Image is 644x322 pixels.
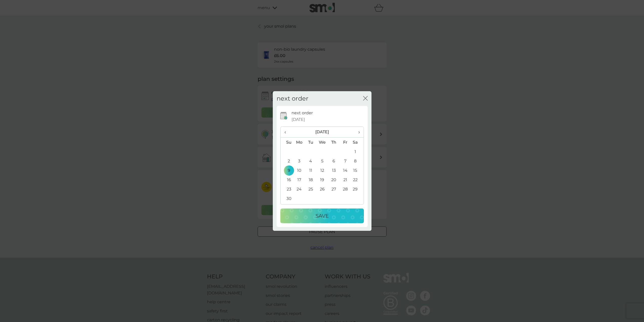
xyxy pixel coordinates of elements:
[281,156,294,166] td: 2
[351,175,363,184] td: 22
[294,184,305,194] td: 24
[340,175,351,184] td: 21
[280,209,364,223] button: Save
[316,184,328,194] td: 26
[351,166,363,175] td: 15
[281,138,294,147] th: Su
[277,95,308,102] h2: next order
[305,166,316,175] td: 11
[340,138,351,147] th: Fr
[316,138,328,147] th: We
[305,138,316,147] th: Tu
[305,156,316,166] td: 4
[316,175,328,184] td: 19
[316,166,328,175] td: 12
[292,110,313,116] p: next order
[281,194,294,203] td: 30
[316,212,329,220] p: Save
[328,184,339,194] td: 27
[351,147,363,156] td: 1
[328,156,339,166] td: 6
[351,138,363,147] th: Sa
[281,184,294,194] td: 23
[294,166,305,175] td: 10
[305,175,316,184] td: 18
[294,175,305,184] td: 17
[294,127,351,138] th: [DATE]
[340,184,351,194] td: 28
[294,138,305,147] th: Mo
[281,175,294,184] td: 16
[305,184,316,194] td: 25
[328,175,339,184] td: 20
[328,138,339,147] th: Th
[292,116,305,123] span: [DATE]
[316,156,328,166] td: 5
[294,156,305,166] td: 3
[363,96,368,101] button: close
[351,156,363,166] td: 8
[340,156,351,166] td: 7
[284,127,290,137] span: ‹
[340,166,351,175] td: 14
[351,184,363,194] td: 29
[355,127,360,137] span: ›
[328,166,339,175] td: 13
[281,166,294,175] td: 9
